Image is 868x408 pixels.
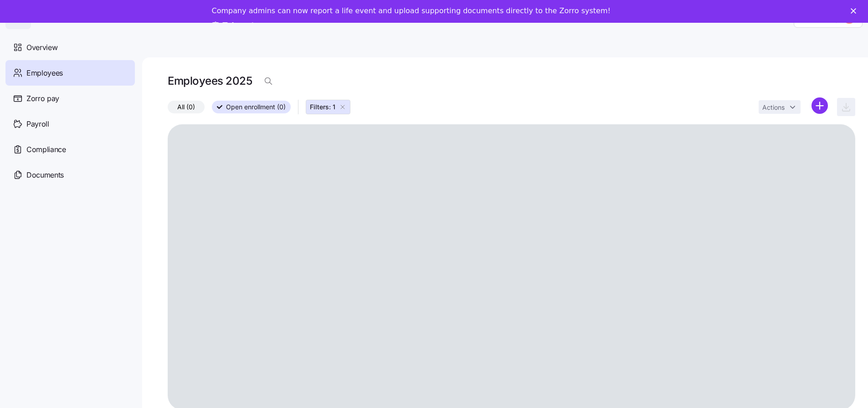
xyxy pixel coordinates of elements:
[26,93,59,104] span: Zorro pay
[5,162,135,188] a: Documents
[168,74,252,88] h1: Employees 2025
[26,67,63,79] span: Employees
[26,144,66,155] span: Compliance
[5,86,135,111] a: Zorro pay
[851,8,860,14] div: Close
[26,42,57,53] span: Overview
[5,60,135,86] a: Employees
[812,97,828,114] svg: add icon
[212,6,611,15] div: Company admins can now report a life event and upload supporting documents directly to the Zorro ...
[5,111,135,137] a: Payroll
[306,100,350,114] button: Filters: 1
[5,35,135,60] a: Overview
[226,101,286,113] span: Open enrollment (0)
[762,104,785,111] span: Actions
[177,101,195,113] span: All (0)
[26,118,49,130] span: Payroll
[310,102,335,112] span: Filters: 1
[26,169,64,181] span: Documents
[5,137,135,162] a: Compliance
[759,100,801,114] button: Actions
[212,21,269,31] a: Take a tour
